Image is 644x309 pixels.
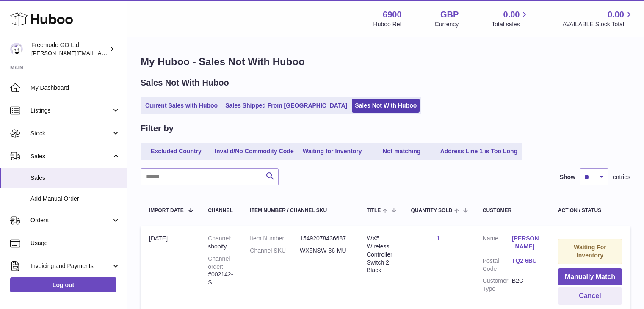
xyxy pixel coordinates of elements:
a: Not matching [368,144,436,158]
a: Sales Not With Huboo [352,99,420,113]
strong: Waiting For Inventory [574,244,606,259]
dt: Postal Code [483,257,512,273]
a: Log out [10,277,116,292]
div: Freemode GO Ltd [31,41,108,57]
span: [PERSON_NAME][EMAIL_ADDRESS][DOMAIN_NAME] [31,50,170,56]
span: Stock [30,130,111,138]
h2: Filter by [141,123,174,134]
div: Item Number / Channel SKU [250,208,350,213]
div: #002142-S [208,255,233,287]
strong: GBP [440,9,459,20]
h1: My Huboo - Sales Not With Huboo [141,55,630,69]
a: 1 [437,235,440,242]
span: Invoicing and Payments [30,262,111,270]
span: Import date [149,208,184,213]
a: Sales Shipped From [GEOGRAPHIC_DATA] [222,99,350,113]
h2: Sales Not With Huboo [141,77,229,88]
div: shopify [208,235,233,251]
div: Currency [435,20,459,28]
button: Manually Match [558,268,622,286]
span: 0.00 [503,9,520,20]
span: My Dashboard [30,84,120,92]
label: Show [560,173,575,181]
div: Channel [208,208,233,213]
span: entries [613,173,630,181]
button: Cancel [558,287,622,305]
dt: Name [483,235,512,253]
span: Total sales [492,20,529,28]
div: WX5 Wireless Controller Switch 2 Black [367,235,394,274]
dt: Channel SKU [250,247,300,255]
span: Add Manual Order [30,195,120,203]
div: Huboo Ref [373,20,402,28]
a: Waiting for Inventory [299,144,366,158]
a: 0.00 Total sales [492,9,529,28]
a: [PERSON_NAME] [512,235,541,251]
dt: Customer Type [483,277,512,293]
strong: Channel order [208,255,230,270]
dt: Item Number [250,235,300,243]
a: TQ2 6BU [512,257,541,265]
a: 0.00 AVAILABLE Stock Total [562,9,634,28]
a: Current Sales with Huboo [142,99,221,113]
span: Sales [30,174,120,182]
span: Orders [30,216,111,224]
img: lenka.smikniarova@gioteck.com [10,43,23,55]
strong: Channel [208,235,232,242]
a: Excluded Country [142,144,210,158]
strong: 6900 [383,9,402,20]
dd: B2C [512,277,541,293]
span: Listings [30,107,111,115]
div: Customer [483,208,541,213]
a: Invalid/No Commodity Code [212,144,297,158]
dd: WX5NSW-36-MU [300,247,350,255]
span: Usage [30,239,120,247]
span: Quantity Sold [411,208,453,213]
dd: 15492078436687 [300,235,350,243]
span: 0.00 [608,9,624,20]
span: Title [367,208,381,213]
span: AVAILABLE Stock Total [562,20,634,28]
span: Sales [30,152,111,160]
div: Action / Status [558,208,622,213]
a: Address Line 1 is Too Long [437,144,521,158]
